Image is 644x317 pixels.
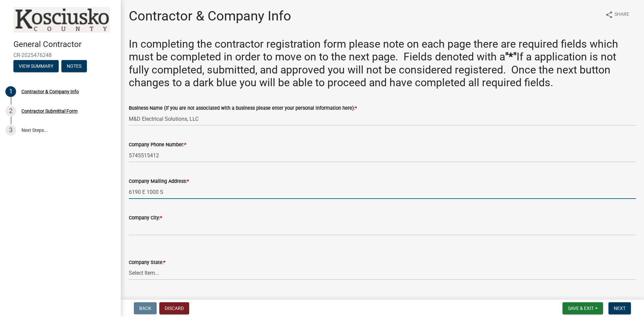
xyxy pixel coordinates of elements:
label: Company Phone Number: [129,143,186,147]
span: CR-2025476248 [13,52,107,58]
div: 2 [5,106,16,116]
label: Company City: [129,216,162,220]
span: Save & Exit [568,306,594,311]
span: Next [614,306,626,311]
button: View Summary [13,60,59,72]
span: Back [139,306,151,311]
div: 3 [5,125,16,136]
i: share [605,11,613,19]
button: Save & Exit [562,302,603,314]
div: Contractor & Company Info [21,89,79,94]
button: shareShare [600,8,635,21]
label: Company Mailing Address: [129,179,189,184]
button: Discard [159,302,189,314]
button: Notes [61,60,87,72]
img: Kosciusko County, Indiana [13,7,110,33]
button: Next [608,302,631,314]
h1: Contractor & Company Info [129,8,291,24]
wm-modal-confirm: Notes [61,64,87,69]
h4: General Contractor [13,40,115,49]
div: Contractor Submittal Form [21,109,77,113]
wm-modal-confirm: Summary [13,64,59,69]
h2: In completing the contractor registration form please note on each page there are required fields... [129,38,636,89]
label: Company State: [129,260,165,265]
button: Back [134,302,157,314]
div: 1 [5,86,16,97]
label: Business Name (If you are not associated with a business please enter your personal information h... [129,106,357,111]
span: Share [614,11,629,19]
